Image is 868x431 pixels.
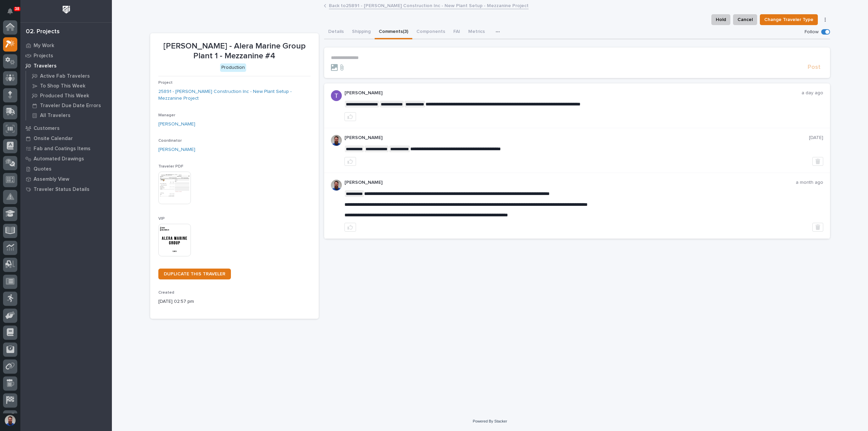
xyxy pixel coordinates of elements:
a: Projects [20,51,112,61]
a: All Travelers [26,111,112,120]
p: a day ago [802,90,823,96]
div: Production [220,63,246,72]
a: Powered By Stacker [473,419,507,423]
p: 38 [15,6,19,11]
a: DUPLICATE THIS TRAVELER [158,269,231,279]
p: To Shop This Week [40,83,85,89]
span: Coordinator [158,139,182,143]
button: Post [805,63,823,71]
a: [PERSON_NAME] [158,121,195,128]
span: Manager [158,113,175,117]
p: Customers [34,125,60,132]
button: Notifications [3,4,17,18]
p: [DATE] 02:57 pm [158,298,311,305]
a: [PERSON_NAME] [158,146,195,153]
a: Onsite Calendar [20,133,112,143]
span: Hold [716,16,726,24]
img: 6hTokn1ETDGPf9BPokIQ [331,180,342,191]
a: Customers [20,123,112,133]
a: 25891 - [PERSON_NAME] Construction Inc - New Plant Setup - Mezzanine Project [158,88,311,102]
button: Cancel [733,14,757,25]
a: Back to25891 - [PERSON_NAME] Construction Inc - New Plant Setup - Mezzanine Project [329,1,529,9]
p: Follow [805,29,818,35]
p: Quotes [34,166,52,172]
p: All Travelers [40,113,71,119]
p: Travelers [34,63,57,69]
img: Workspace Logo [60,3,73,16]
button: like this post [344,112,356,121]
span: Created [158,291,174,295]
button: FAI [449,25,464,39]
a: Traveler Due Date Errors [26,101,112,110]
button: Shipping [348,25,375,39]
button: like this post [344,223,356,232]
img: ACg8ocJzp6JlAsqLGFZa5W8tbqkQlkB-IFH8Jc3uquxdqLOf1XPSWw=s96-c [331,90,342,101]
p: Produced This Week [40,93,89,99]
p: [PERSON_NAME] [344,135,809,141]
a: To Shop This Week [26,81,112,91]
p: Projects [34,53,53,59]
a: Fab and Coatings Items [20,143,112,154]
span: Change Traveler Type [764,16,813,24]
p: Onsite Calendar [34,136,73,142]
p: Fab and Coatings Items [34,146,91,152]
a: Automated Drawings [20,154,112,164]
button: like this post [344,157,356,166]
span: Post [808,63,821,71]
a: Active Fab Travelers [26,71,112,81]
button: Delete post [812,223,823,232]
a: Traveler Status Details [20,184,112,194]
p: [PERSON_NAME] - Alera Marine Group Plant 1 - Mezzanine #4 [158,41,311,61]
div: Notifications38 [8,8,17,19]
button: users-avatar [3,413,17,428]
span: Cancel [737,16,753,24]
a: Quotes [20,164,112,174]
p: Traveler Due Date Errors [40,103,101,109]
p: My Work [34,43,54,49]
p: [PERSON_NAME] [344,90,802,96]
a: Produced This Week [26,91,112,100]
button: Details [324,25,348,39]
p: Assembly View [34,176,69,182]
p: a month ago [796,180,823,185]
p: [DATE] [809,135,823,141]
button: Change Traveler Type [760,14,818,25]
span: Traveler PDF [158,164,183,169]
button: Delete post [812,157,823,166]
p: [PERSON_NAME] [344,180,796,185]
button: Components [412,25,449,39]
a: My Work [20,40,112,51]
a: Assembly View [20,174,112,184]
span: Project [158,81,173,85]
span: DUPLICATE THIS TRAVELER [164,272,225,276]
p: Active Fab Travelers [40,73,90,79]
button: Comments (3) [375,25,412,39]
button: Metrics [464,25,489,39]
img: 6hTokn1ETDGPf9BPokIQ [331,135,342,146]
p: Traveler Status Details [34,187,90,193]
a: Travelers [20,61,112,71]
p: Automated Drawings [34,156,84,162]
button: Hold [711,14,730,25]
span: VIP [158,217,165,221]
div: 02. Projects [26,28,60,36]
